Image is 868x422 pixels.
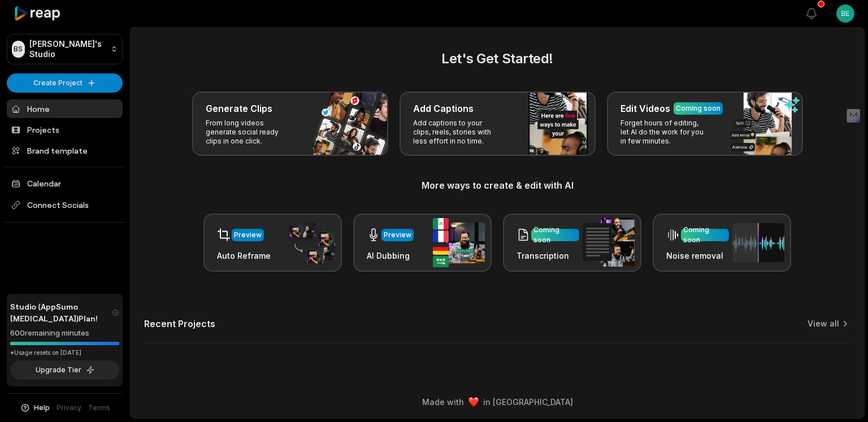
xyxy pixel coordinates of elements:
h3: Generate Clips [206,102,272,115]
div: *Usage resets on [DATE] [10,349,119,357]
img: noise_removal.png [732,223,784,262]
div: 600 remaining minutes [10,328,119,339]
div: BS [12,41,25,58]
div: Preview [384,230,411,240]
h3: More ways to create & edit with AI [144,179,850,192]
span: Studio (AppSumo [MEDICAL_DATA]) Plan! [10,301,112,324]
div: Preview [234,230,262,240]
a: Projects [7,120,123,139]
a: Home [7,99,123,118]
a: Brand template [7,141,123,160]
img: auto_reframe.png [283,221,335,265]
h3: Auto Reframe [217,250,271,262]
button: Help [20,403,50,413]
div: Made with in [GEOGRAPHIC_DATA] [141,396,854,408]
p: Forget hours of editing, let AI do the work for you in few minutes. [620,119,708,146]
h3: Noise removal [666,250,729,262]
h3: AI Dubbing [367,250,414,262]
h3: Edit Videos [620,102,670,115]
button: Upgrade Tier [10,360,119,380]
a: Calendar [7,174,123,193]
a: Terms [88,403,110,413]
div: Coming soon [676,103,721,114]
h2: Recent Projects [144,318,215,329]
p: Add captions to your clips, reels, stories with less effort in no time. [413,119,501,146]
img: heart emoji [468,397,479,407]
h3: Transcription [517,250,579,262]
span: Connect Socials [7,195,123,215]
p: From long videos generate social ready clips in one click. [206,119,293,146]
button: Create Project [7,73,123,93]
a: View all [808,318,839,329]
img: ai_dubbing.png [433,218,485,267]
img: transcription.png [583,218,635,267]
div: Coming soon [683,225,727,245]
h3: Add Captions [413,102,474,115]
div: Coming soon [533,225,577,245]
h2: Let's Get Started! [144,49,850,69]
a: Privacy [57,403,81,413]
p: [PERSON_NAME]'s Studio [29,39,106,59]
span: Help [34,403,50,413]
